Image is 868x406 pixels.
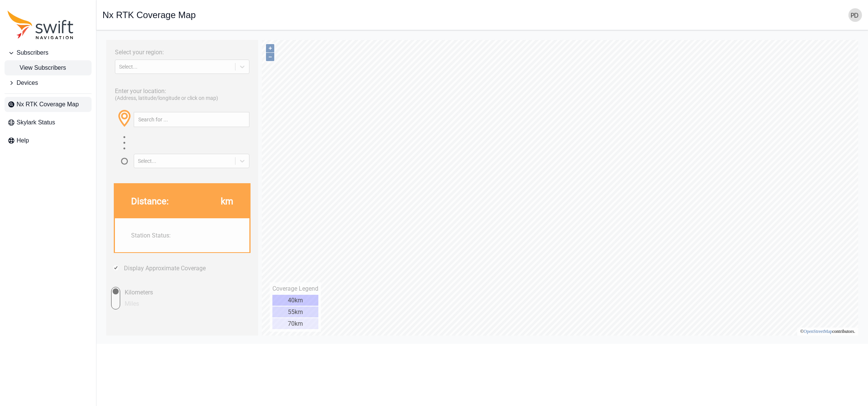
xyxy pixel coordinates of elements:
div: 40km [170,259,216,270]
li: © contributors. [698,293,753,298]
button: – [164,17,172,25]
span: Skylark Status [17,118,55,127]
a: Nx RTK Coverage Map [5,97,92,112]
iframe: RTK Map [102,36,862,338]
a: Help [5,133,92,148]
img: user photo [848,8,862,22]
span: View Subscribers [8,63,66,72]
span: km [118,160,131,170]
a: Skylark Status [5,115,92,130]
div: 70km [170,282,216,293]
button: Subscribers [5,45,92,60]
h1: Nx RTK Coverage Map [102,11,196,20]
label: Station Status: [29,196,146,203]
label: Kilometers [18,251,48,262]
span: Devices [17,78,38,87]
span: Subscribers [17,48,48,57]
div: Coverage Legend [170,249,216,256]
button: + [164,8,172,16]
label: Display Approximate Coverage [21,228,103,236]
button: Devices [5,75,92,90]
div: 55km [170,270,216,281]
label: Miles [18,262,48,273]
span: Nx RTK Coverage Map [17,100,79,109]
a: View Subscribers [5,60,92,75]
a: OpenStreetMap [701,293,730,298]
span: Help [17,136,29,145]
